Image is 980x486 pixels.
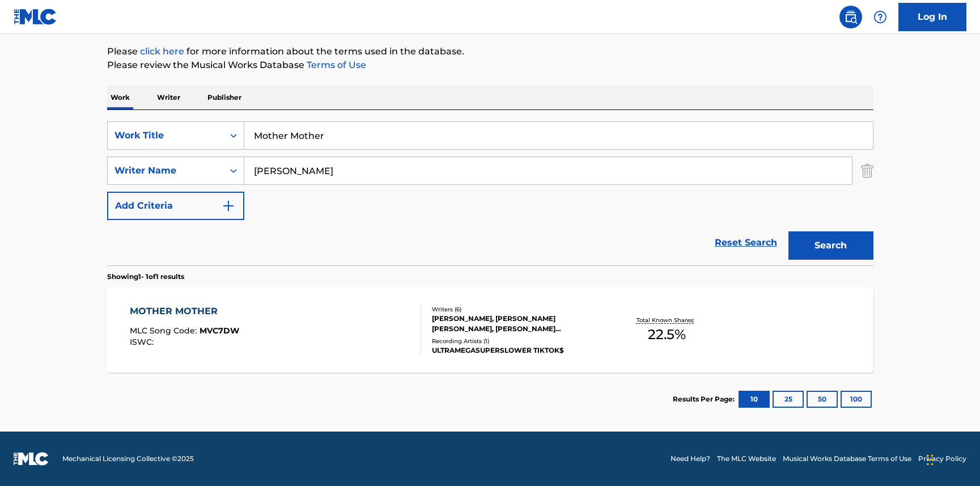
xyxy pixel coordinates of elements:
[861,157,873,185] img: Delete Criterion
[432,337,603,345] div: Recording Artists ( 1 )
[839,6,862,28] a: Public Search
[844,10,858,24] img: search
[107,86,133,109] p: Work
[432,305,603,314] div: Writers ( 6 )
[927,443,934,477] div: Drag
[432,314,603,334] div: [PERSON_NAME], [PERSON_NAME] [PERSON_NAME], [PERSON_NAME] [PERSON_NAME] TAWGS [PERSON_NAME] [PERS...
[200,326,239,336] span: MVC7DW
[841,391,872,408] button: 100
[637,316,697,324] p: Total Known Shares:
[671,454,710,464] a: Need Help?
[717,454,776,464] a: The MLC Website
[739,391,770,408] button: 10
[107,121,873,265] form: Search Form
[130,326,200,336] span: MLC Song Code :
[107,45,873,58] p: Please for more information about the terms used in the database.
[130,305,239,318] div: MOTHER MOTHER
[140,46,184,57] a: click here
[154,86,184,109] p: Writer
[14,452,49,466] img: logo
[918,454,966,464] a: Privacy Policy
[107,272,184,282] p: Showing 1 - 1 of 1 results
[709,230,783,255] a: Reset Search
[648,324,686,345] span: 22.5 %
[923,432,980,486] iframe: Chat Widget
[773,391,804,408] button: 25
[898,3,966,31] a: Log In
[114,164,217,178] div: Writer Name
[14,9,57,25] img: MLC Logo
[114,129,217,142] div: Work Title
[783,454,911,464] a: Musical Works Database Terms of Use
[788,231,873,260] button: Search
[107,192,244,220] button: Add Criteria
[869,6,892,28] div: Help
[222,199,235,213] img: 9d2ae6d4665cec9f34b9.svg
[107,288,873,373] a: MOTHER MOTHERMLC Song Code:MVC7DWISWC:Writers (6)[PERSON_NAME], [PERSON_NAME] [PERSON_NAME], [PER...
[107,58,873,72] p: Please review the Musical Works Database
[62,454,194,464] span: Mechanical Licensing Collective © 2025
[130,337,156,347] span: ISWC :
[673,394,737,404] p: Results Per Page:
[204,86,245,109] p: Publisher
[432,345,603,356] div: ULTRAMEGASUPERSLOWER TIKTOK$
[807,391,838,408] button: 50
[873,10,887,24] img: help
[304,60,366,70] a: Terms of Use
